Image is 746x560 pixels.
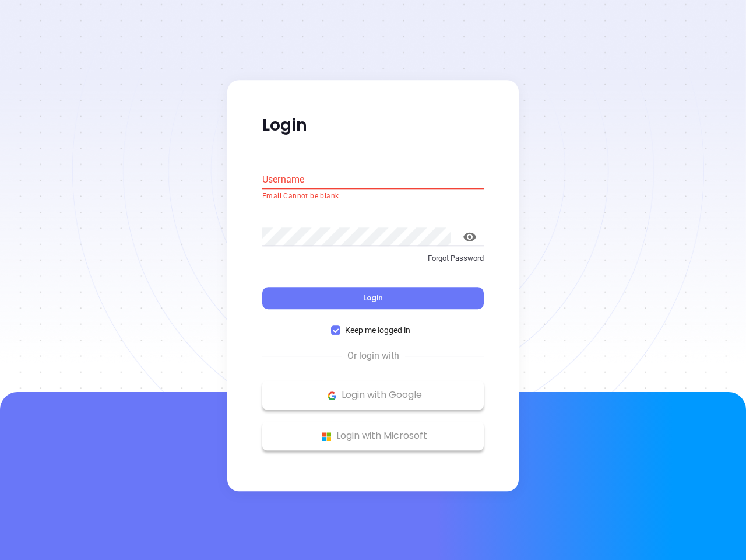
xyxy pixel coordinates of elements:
p: Login with Google [268,387,478,404]
button: Microsoft Logo Login with Microsoft [262,422,484,451]
p: Email Cannot be blank [262,191,484,202]
img: Microsoft Logo [319,429,334,444]
p: Forgot Password [262,253,484,264]
p: Login with Microsoft [268,428,478,445]
button: Login [262,288,484,310]
span: Keep me logged in [340,324,415,337]
button: toggle password visibility [456,223,484,251]
span: Login [363,293,383,303]
img: Google Logo [325,388,339,403]
button: Google Logo Login with Google [262,381,484,410]
span: Or login with [342,349,405,363]
p: Login [262,115,484,136]
a: Forgot Password [262,253,484,274]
